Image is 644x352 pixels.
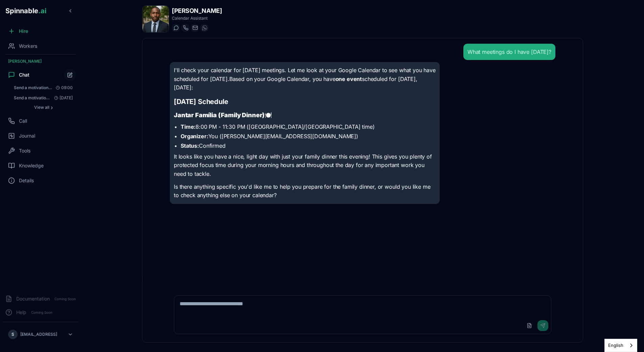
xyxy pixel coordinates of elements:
[181,123,195,130] strong: Time:
[14,85,52,90] span: Send a motivational email to sebastiao@spinnable.ai with an inspiring message to help them start ...
[29,309,54,316] span: Coming Soon
[181,133,208,140] strong: Organizer:
[181,132,436,140] li: You ([PERSON_NAME][EMAIL_ADDRESS][DOMAIN_NAME])
[16,309,26,316] span: Help
[174,183,436,200] p: Is there anything specific you'd like me to help you prepare for the family dinner, or would you ...
[5,328,76,341] button: S[EMAIL_ADDRESS]
[14,95,51,101] span: Send a motivational email to sebastiao@spinnable.ai with an inspiring message to help them start ...
[181,24,189,32] button: Start a call with DeAndre Johnson
[172,24,180,32] button: Start a chat with DeAndre Johnson
[19,162,44,169] span: Knowledge
[19,177,34,184] span: Details
[19,71,29,78] span: Chat
[336,76,362,82] strong: one event
[20,332,57,337] p: [EMAIL_ADDRESS]
[174,152,436,179] p: It looks like you have a nice, light day with just your family dinner this evening! This gives yo...
[3,56,78,67] div: [PERSON_NAME]
[172,16,222,21] p: Calendar Assistant
[174,97,436,106] h2: [DATE] Schedule
[181,142,436,150] li: Confirmed
[11,332,14,337] span: S
[181,123,436,131] li: 8:00 PM - 11:30 PM ([GEOGRAPHIC_DATA]/[GEOGRAPHIC_DATA] time)
[174,110,436,120] h3: 🍽️
[172,6,222,16] h1: [PERSON_NAME]
[51,105,53,110] span: ›
[5,7,46,15] span: Spinnable
[181,142,199,149] strong: Status:
[64,69,76,81] button: Start new chat
[53,85,73,90] span: 09:00
[191,24,199,32] button: Send email to deandre_johnson@getspinnable.ai
[19,118,27,124] span: Call
[34,105,49,110] span: View all
[19,28,28,35] span: Hire
[604,339,637,352] aside: Language selected: English
[38,7,46,15] span: .ai
[174,111,264,119] strong: Jantar Família (Family Dinner)
[142,6,169,32] img: DeAndre Johnson
[202,25,207,30] img: WhatsApp
[51,95,73,101] span: [DATE]
[16,295,50,302] span: Documentation
[604,339,637,352] div: Language
[174,66,436,92] p: I'll check your calendar for [DATE] meetings. Let me look at your Google Calendar to see what you...
[19,132,35,139] span: Journal
[11,103,76,111] button: Show all conversations
[19,43,37,49] span: Workers
[52,296,78,302] span: Coming Soon
[11,93,76,103] button: Open conversation: Send a motivational email to sebastiao@spinnable.ai with an inspiring message ...
[11,83,76,92] button: Open conversation: Send a motivational email to sebastiao@spinnable.ai with an inspiring message ...
[200,24,208,32] button: WhatsApp
[605,339,637,352] a: English
[467,48,551,56] div: What meetings do I have [DATE]?
[19,147,30,154] span: Tools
